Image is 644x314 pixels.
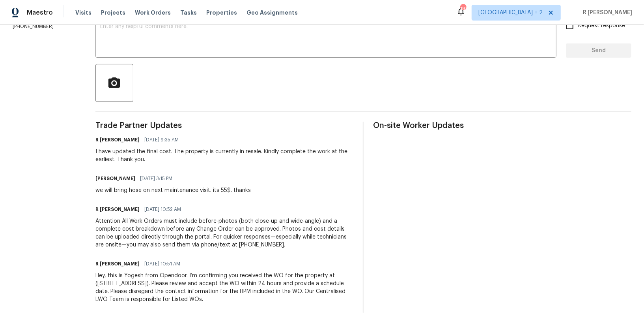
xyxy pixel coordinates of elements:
span: R [PERSON_NAME] [580,9,632,17]
span: Tasks [180,10,197,15]
div: Hey, this is Yogesh from Opendoor. I’m confirming you received the WO for the property at ([STREE... [95,272,354,303]
span: Properties [206,9,237,17]
span: Work Orders [135,9,171,17]
h6: [PERSON_NAME] [95,175,135,182]
p: [PHONE_NUMBER] [13,23,77,30]
h6: R [PERSON_NAME] [95,260,140,268]
h6: R [PERSON_NAME] [95,205,140,213]
div: we will bring hose on next maintenance visit. its 55$. thanks [95,186,251,194]
span: Geo Assignments [246,9,298,17]
span: [DATE] 3:15 PM [140,175,172,182]
span: Projects [101,9,125,17]
span: [GEOGRAPHIC_DATA] + 2 [478,9,543,17]
span: [DATE] 10:52 AM [144,205,181,213]
span: Maestro [27,9,53,17]
span: On-site Worker Updates [373,122,631,130]
span: [DATE] 9:35 AM [144,136,179,144]
span: Visits [75,9,91,17]
div: 181 [460,5,466,13]
span: Trade Partner Updates [95,122,354,130]
span: [DATE] 10:51 AM [144,260,180,268]
span: Request response [578,22,625,30]
h6: R [PERSON_NAME] [95,136,140,144]
div: Attention All Work Orders must include before-photos (both close-up and wide-angle) and a complet... [95,217,354,249]
div: I have updated the final cost. The property is currently in resale. Kindly complete the work at t... [95,148,354,164]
